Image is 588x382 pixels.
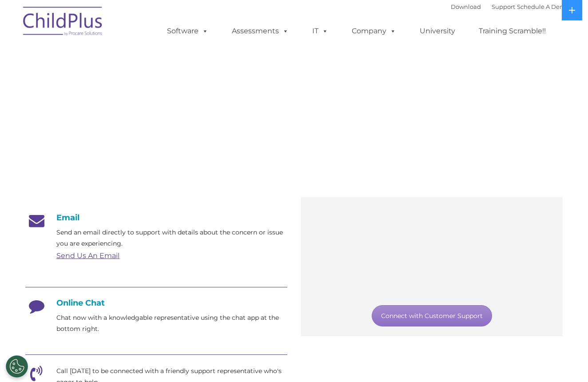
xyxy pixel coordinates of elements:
a: Training Scramble!! [470,22,555,40]
img: ChildPlus by Procare Solutions [19,0,107,45]
p: Chat now with a knowledgable representative using the chat app at the bottom right. [56,312,287,334]
a: Support [492,3,515,10]
h4: Online Chat [25,298,287,308]
p: Send an email directly to support with details about the concern or issue you are experiencing. [56,227,287,249]
a: Company [343,22,405,40]
font: | [451,3,569,10]
a: University [411,22,464,40]
button: Cookies Settings [6,355,28,378]
a: Download [451,3,481,10]
a: Connect with Customer Support [372,305,492,326]
a: Schedule A Demo [517,3,569,10]
a: IT [303,22,337,40]
a: Assessments [223,22,298,40]
a: Software [158,22,217,40]
h4: Email [25,213,287,223]
a: Send Us An Email [56,251,119,260]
